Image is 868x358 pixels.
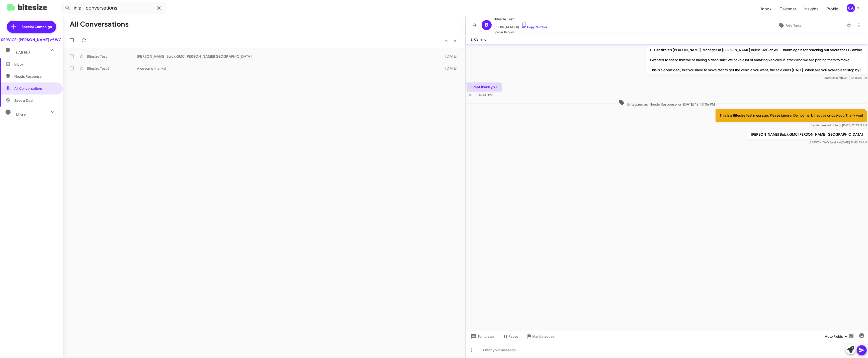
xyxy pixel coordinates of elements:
button: Auto Fields [821,332,853,341]
h1: All Conversations [70,20,129,28]
nav: Page navigation example [442,35,459,46]
div: Awesome thanks! [137,66,438,71]
a: Insights [801,2,823,16]
span: created note on [821,123,842,127]
button: Pause [498,332,522,341]
span: Special Campaign [22,24,52,29]
input: Search [61,2,166,14]
span: Save a Deal [14,98,33,103]
span: Labels [16,50,31,55]
div: Bitesize Test [87,54,137,59]
button: Mark Inactive [522,332,558,341]
span: Mark Inactive [532,332,554,341]
p: This is a Bitesize test message. Please ignore. Do not mark inactive or opt-out. Thank you! [716,109,867,122]
div: CA [847,4,855,12]
button: Add Tags [735,21,844,30]
span: All Conversations [14,86,43,91]
button: Previous [442,35,451,46]
span: [DATE] 12:42:03 PM [467,93,492,97]
span: Add Tags [786,21,801,30]
span: Sender [DATE] 12:43:11 PM [811,123,867,127]
span: said at [832,76,841,80]
span: Templates [470,332,494,341]
span: Special Request [494,30,547,35]
div: [PERSON_NAME] Buick GMC [PERSON_NAME][GEOGRAPHIC_DATA] [137,54,438,59]
span: « [445,37,448,44]
span: Untagged as 'Needs Response' on [DATE] 12:43:06 PM [617,100,717,107]
span: Needs Response [14,74,57,79]
button: CA [842,4,862,12]
span: Bitesize Test [494,16,547,22]
span: Sender [DATE] 12:40:15 PM [823,76,867,80]
span: Pause [508,332,518,341]
a: Inbox [757,2,776,16]
a: Calendar [776,2,801,16]
p: [PERSON_NAME] Buick GMC [PERSON_NAME][GEOGRAPHIC_DATA] [747,130,867,139]
span: More [16,113,26,117]
span: said at [832,140,841,144]
span: Auto Fields [825,332,849,341]
span: El Camino [471,37,486,42]
span: [PHONE_NUMBER] [494,22,547,30]
a: Profile [823,2,842,16]
a: Copy Number [521,25,547,29]
div: Bitesize Test 2 [87,66,137,71]
span: [PERSON_NAME] [DATE] 12:45:45 PM [809,140,867,144]
div: [DATE] [438,54,461,59]
button: Templates [466,332,498,341]
span: Inbox [14,62,57,67]
span: B [485,21,488,29]
span: » [454,37,456,44]
div: [DATE] [438,66,461,71]
div: SERVICE: [PERSON_NAME] of WC [1,37,62,42]
p: Hi Bitesize it's [PERSON_NAME], Manager at [PERSON_NAME] Buick GMC of WC. Thanks again for reachi... [646,45,867,74]
a: Special Campaign [7,21,56,33]
button: Next [451,35,459,46]
p: Great thank you! [467,82,502,92]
